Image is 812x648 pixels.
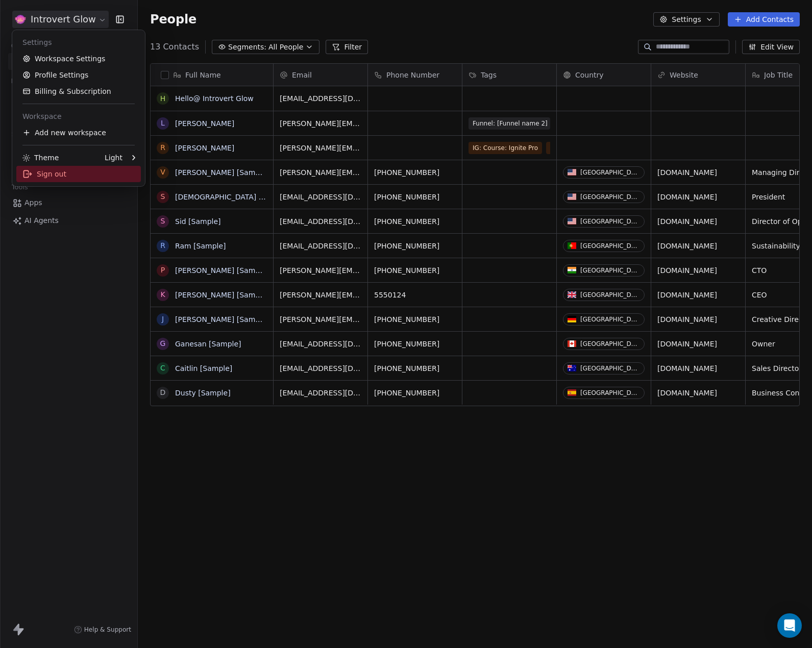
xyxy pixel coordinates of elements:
[16,166,141,182] div: Sign out
[16,51,141,67] a: Workspace Settings
[16,67,141,83] a: Profile Settings
[16,124,141,141] div: Add new workspace
[22,153,59,163] div: Theme
[105,153,122,163] div: Light
[16,108,141,124] div: Workspace
[16,34,141,51] div: Settings
[16,83,141,99] a: Billing & Subscription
